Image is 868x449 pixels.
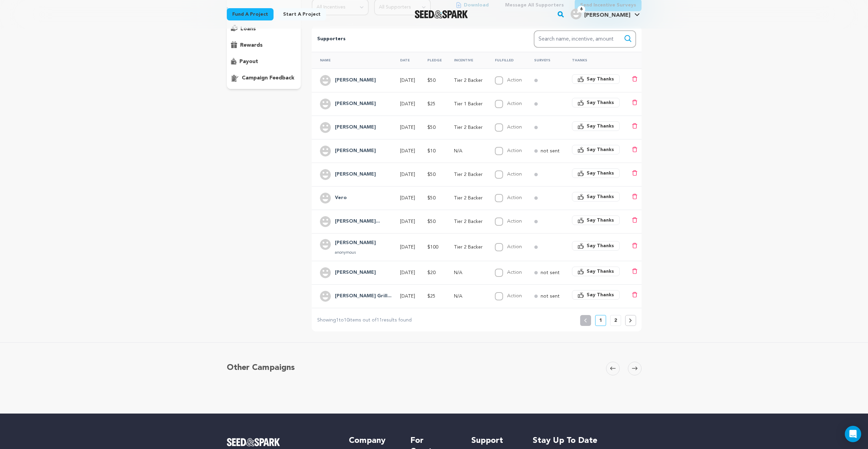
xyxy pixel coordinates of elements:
[227,362,295,374] h5: Other Campaigns
[572,215,620,225] button: Say Thanks
[320,146,331,156] img: user.png
[572,267,620,276] button: Say Thanks
[415,10,468,18] img: Seed&Spark Logo Dark Mode
[227,438,280,446] img: Seed&Spark Logo
[454,77,483,84] p: Tier 2 Backer
[572,290,620,300] button: Say Thanks
[541,148,560,154] p: not sent
[240,25,256,33] p: loans
[587,123,614,130] span: Say Thanks
[335,239,376,247] h4: Katie Hamberger
[400,195,415,201] p: [DATE]
[312,52,392,69] th: Name
[526,52,564,69] th: Surveys
[227,24,301,34] button: loans
[335,218,380,226] h4: Samantha Hernandez
[335,269,376,277] h4: Carlos Mendoza
[541,269,560,276] p: not sent
[320,216,331,227] img: user.png
[335,100,376,108] h4: Francis Bayona
[227,8,274,20] a: Fund a project
[320,99,331,109] img: user.png
[572,121,620,131] button: Say Thanks
[320,193,331,204] img: user.png
[454,171,483,178] p: Tier 2 Backer
[427,172,436,177] span: $50
[427,219,436,224] span: $50
[427,245,438,250] span: $100
[507,148,522,153] label: Action
[400,148,415,154] p: [DATE]
[320,169,331,180] img: user.png
[507,219,522,224] label: Action
[400,293,415,300] p: [DATE]
[507,270,522,275] label: Action
[572,168,620,178] button: Say Thanks
[317,316,412,325] p: Showing to items out of results found
[427,125,436,130] span: $50
[845,426,861,442] div: Open Intercom Messenger
[454,124,483,131] p: Tier 2 Backer
[487,52,526,69] th: Fulfilled
[541,293,560,300] p: not sent
[507,78,522,83] label: Action
[227,73,301,84] button: campaign feedback
[427,196,436,200] span: $50
[344,318,349,323] span: 10
[577,6,585,13] span: 6
[572,74,620,84] button: Say Thanks
[454,244,483,251] p: Tier 2 Backer
[533,435,642,446] h5: Stay up to date
[572,145,620,154] button: Say Thanks
[427,78,436,83] span: $50
[569,7,641,21] span: Vincent R.'s Profile
[400,101,415,107] p: [DATE]
[427,102,436,106] span: $25
[507,101,522,106] label: Action
[569,7,641,19] a: Vincent R.'s Profile
[572,98,620,107] button: Say Thanks
[400,124,415,131] p: [DATE]
[587,193,614,200] span: Say Thanks
[571,9,582,19] img: user.png
[507,195,522,200] label: Action
[320,122,331,133] img: user.png
[335,147,376,155] h4: Kitty Contardo
[377,318,382,323] span: 11
[454,195,483,201] p: Tier 2 Backer
[572,192,620,201] button: Say Thanks
[335,292,392,300] h4: Perreault Grilli
[587,291,614,298] span: Say Thanks
[317,35,512,43] p: Supporters
[400,171,415,178] p: [DATE]
[335,76,376,85] h4: Matthew Quinn
[587,99,614,106] span: Say Thanks
[336,318,339,323] span: 1
[278,8,326,20] a: Start a project
[227,56,301,67] button: payout
[471,435,519,446] h5: Support
[335,170,376,179] h4: Victoria Rosas
[507,172,522,177] label: Action
[400,218,415,225] p: [DATE]
[454,101,483,107] p: Tier 1 Backer
[419,52,446,69] th: Pledge
[392,52,419,69] th: Date
[415,10,468,18] a: Seed&Spark Homepage
[239,58,258,66] p: payout
[400,244,415,251] p: [DATE]
[349,435,396,446] h5: Company
[587,242,614,249] span: Say Thanks
[454,269,483,276] p: N/A
[335,194,347,202] h4: Vero
[572,241,620,251] button: Say Thanks
[400,77,415,84] p: [DATE]
[427,149,436,153] span: $10
[320,267,331,278] img: user.png
[587,76,614,83] span: Say Thanks
[614,317,617,324] p: 2
[507,125,522,130] label: Action
[610,315,621,326] button: 2
[587,146,614,153] span: Say Thanks
[507,244,522,249] label: Action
